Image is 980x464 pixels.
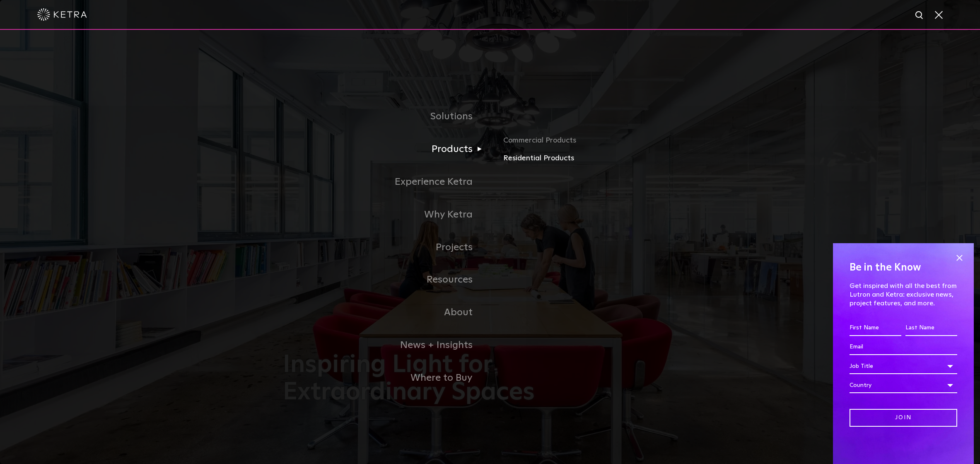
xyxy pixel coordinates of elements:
img: search icon [915,10,925,21]
a: Products [283,133,490,166]
div: Job Title [850,358,957,374]
input: First Name [850,320,901,336]
img: ketra-logo-2019-white [37,8,87,21]
a: Why Ketra [283,198,490,231]
a: News + Insights [283,329,490,362]
a: Experience Ketra [283,166,490,198]
a: Commercial Products [503,134,697,152]
a: Solutions [283,100,490,133]
input: Last Name [905,320,957,336]
a: Where to Buy [283,362,490,394]
a: Resources [283,263,490,296]
p: Get inspired with all the best from Lutron and Ketra: exclusive news, project features, and more. [850,282,957,307]
a: Residential Products [503,152,697,164]
a: About [283,296,490,329]
a: Projects [283,231,490,264]
input: Join [850,409,957,427]
div: Country [850,377,957,393]
div: Navigation Menu [283,100,697,394]
h4: Be in the Know [850,260,957,275]
input: Email [850,339,957,355]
